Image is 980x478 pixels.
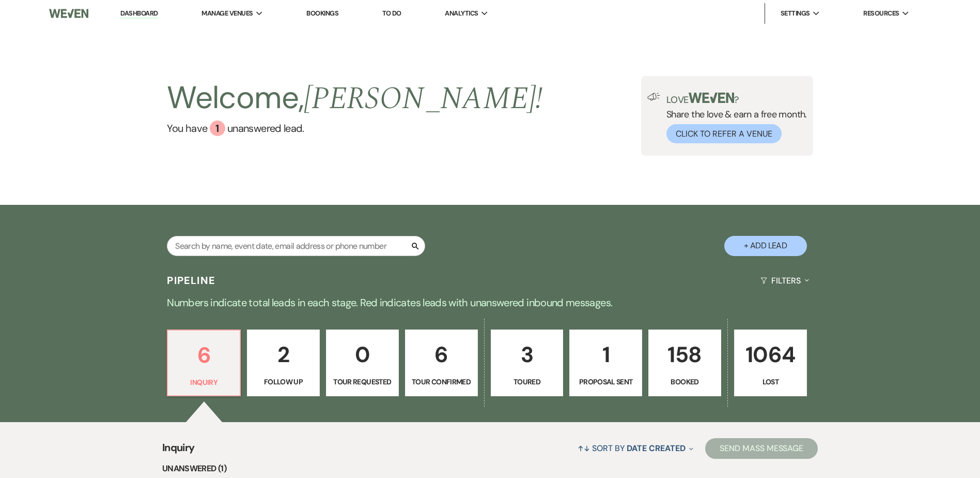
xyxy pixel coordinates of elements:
[174,377,234,388] p: Inquiry
[741,337,800,372] p: 1064
[627,443,685,454] span: Date Created
[254,376,313,387] p: Follow Up
[666,124,782,143] button: Click to Refer a Venue
[705,438,818,459] button: Send Mass Message
[491,330,564,397] a: 3Toured
[201,8,253,19] span: Manage Venues
[405,330,478,397] a: 6Tour Confirmed
[210,121,225,136] div: 1
[118,294,862,311] p: Numbers indicate total leads in each stage. Red indicates leads with unanswered inbound messages.
[863,8,899,19] span: Resources
[333,337,392,372] p: 0
[412,337,471,372] p: 6
[412,376,471,387] p: Tour Confirmed
[724,236,807,256] button: + Add Lead
[741,376,800,387] p: Lost
[576,337,635,372] p: 1
[167,330,241,397] a: 6Inquiry
[647,93,660,101] img: loud-speaker-illustration.svg
[648,330,721,397] a: 158Booked
[666,93,807,104] p: Love ?
[304,75,542,123] span: [PERSON_NAME] !
[247,330,320,397] a: 2Follow Up
[497,376,557,387] p: Toured
[49,3,88,24] img: Weven Logo
[120,9,158,19] a: Dashboard
[162,440,195,462] span: Inquiry
[326,330,399,397] a: 0Tour Requested
[756,267,813,294] button: Filters
[655,337,714,372] p: 158
[689,93,735,103] img: weven-logo-green.svg
[576,376,635,387] p: Proposal Sent
[573,435,697,462] button: Sort By Date Created
[569,330,642,397] a: 1Proposal Sent
[333,376,392,387] p: Tour Requested
[382,9,401,18] a: To Do
[655,376,714,387] p: Booked
[578,443,590,454] span: ↑↓
[254,337,313,372] p: 2
[167,236,425,256] input: Search by name, event date, email address or phone number
[162,462,818,475] li: Unanswered (1)
[497,337,557,372] p: 3
[167,121,542,136] a: You have 1 unanswered lead.
[660,93,807,143] div: Share the love & earn a free month.
[445,8,478,19] span: Analytics
[734,330,807,397] a: 1064Lost
[167,273,215,288] h3: Pipeline
[781,8,810,19] span: Settings
[174,338,234,372] p: 6
[306,9,338,18] a: Bookings
[167,76,542,121] h2: Welcome,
